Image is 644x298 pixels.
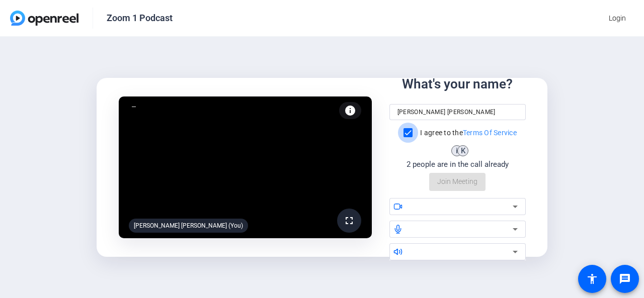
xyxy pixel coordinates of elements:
[451,145,462,156] div: i
[601,9,634,27] button: Login
[457,145,468,156] div: K
[586,273,598,285] mat-icon: accessibility
[107,12,173,24] div: Zoom 1 Podcast
[418,128,517,138] label: I agree to the
[463,129,517,137] a: Terms Of Service
[402,74,513,94] div: What's your name?
[619,273,631,285] mat-icon: message
[407,159,509,170] div: 2 people are in the call already
[397,106,518,118] input: Your name
[129,219,248,233] div: [PERSON_NAME] [PERSON_NAME] (You)
[343,215,355,227] mat-icon: fullscreen
[10,11,78,26] img: OpenReel logo
[344,105,356,117] mat-icon: info
[609,13,626,24] span: Login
